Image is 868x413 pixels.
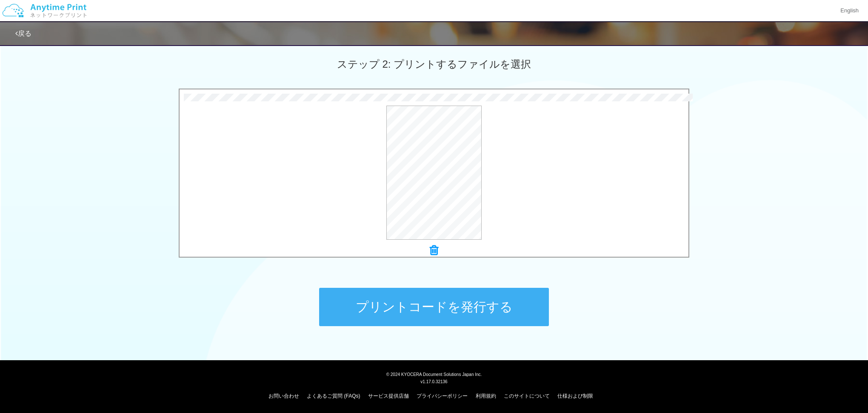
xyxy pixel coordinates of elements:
[319,288,549,326] button: プリントコードを発行する
[504,393,550,399] a: このサイトについて
[15,30,31,37] a: 戻る
[476,393,496,399] a: 利用規約
[417,393,468,399] a: プライバシーポリシー
[268,393,299,399] a: お問い合わせ
[386,371,482,377] span: © 2024 KYOCERA Document Solutions Japan Inc.
[420,379,447,384] span: v1.17.0.32136
[337,58,531,70] span: ステップ 2: プリントするファイルを選択
[307,393,360,399] a: よくあるご質問 (FAQs)
[368,393,409,399] a: サービス提供店舗
[557,393,593,399] a: 仕様および制限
